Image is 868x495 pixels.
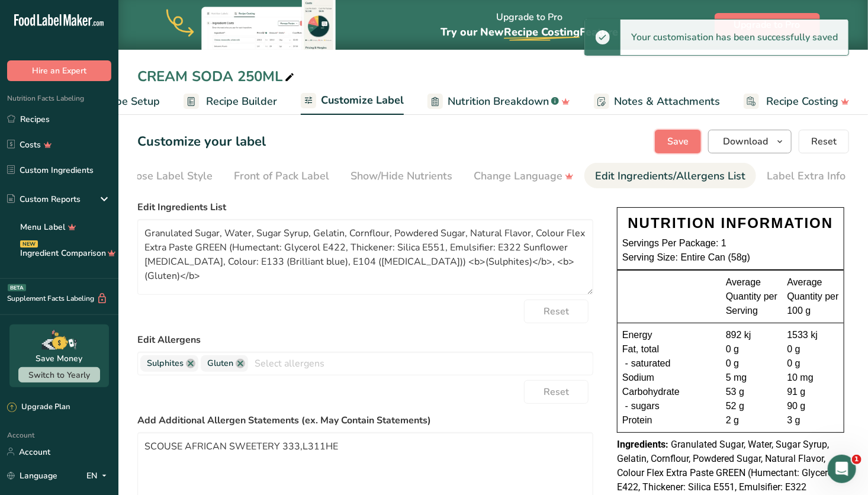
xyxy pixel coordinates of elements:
span: Fat, total [622,342,659,356]
div: NUTRITION INFORMATION [622,213,839,234]
div: EN [86,468,111,483]
div: Front of Pack Label [234,168,329,184]
span: Save [667,134,689,149]
span: Recipe Builder [206,94,277,110]
button: Save [655,130,701,153]
span: Try our New Feature [441,25,618,39]
button: Upgrade to Pro [715,13,820,37]
button: Switch to Yearly [18,367,100,382]
div: Label Extra Info [767,168,846,184]
span: Notes & Attachments [614,94,720,110]
span: sugars [631,399,660,413]
button: Reset [524,380,589,404]
div: NEW [20,240,38,247]
a: Recipe Builder [184,88,277,115]
span: Sodium [622,371,654,385]
span: Customize Label [321,92,404,108]
div: 52 g [726,399,778,413]
div: Show/Hide Nutrients [351,168,452,184]
span: Recipe Setup [95,94,160,110]
label: Edit Allergens [137,333,593,347]
label: Add Additional Allergen Statements (ex. May Contain Statements) [137,413,593,427]
div: - [622,399,631,413]
div: 3 g [787,413,840,427]
div: 1533 kj [787,328,840,342]
div: 892 kj [726,328,778,342]
div: 90 g [787,399,840,413]
div: 0 g [726,356,778,371]
div: CREAM SODA 250ML [137,66,297,87]
input: Select allergens [248,354,593,372]
a: Customize Label [301,87,404,115]
span: Switch to Yearly [28,369,90,381]
div: 5 mg [726,371,778,385]
div: 53 g [726,385,778,399]
span: Nutrition Breakdown [448,94,549,110]
div: Average Quantity per Serving [726,275,778,318]
div: Average Quantity per 100 g [787,275,840,318]
button: Hire an Expert [7,60,111,81]
span: Reset [544,385,569,399]
span: Energy [622,328,652,342]
iframe: Intercom live chat [828,455,856,483]
div: Custom Reports [7,193,81,205]
div: Serving Size: Entire Can (58g) [622,250,839,265]
span: Reset [811,134,837,149]
div: Upgrade Plan [7,401,70,413]
span: Ingredients: [617,439,668,450]
div: BETA [8,284,26,291]
span: Protein [622,413,652,427]
div: Servings Per Package: 1 [622,236,839,250]
span: Gluten [207,357,233,370]
span: 1 [852,455,861,464]
div: - [622,356,631,371]
div: 0 g [726,342,778,356]
a: Nutrition Breakdown [427,88,570,115]
a: Language [7,465,57,486]
div: Save Money [36,352,83,365]
span: saturated [631,356,671,371]
div: Upgrade to Pro [441,1,618,50]
h1: Customize your label [137,132,266,152]
div: 10 mg [787,371,840,385]
a: Notes & Attachments [594,88,720,115]
div: Your customisation has been successfully saved [621,20,848,55]
a: Recipe Costing [744,88,850,115]
button: Reset [799,130,849,153]
button: Download [708,130,792,153]
div: 0 g [787,356,840,371]
span: Download [723,134,768,149]
span: Sulphites [147,357,184,370]
div: 0 g [787,342,840,356]
div: Change Language [474,168,574,184]
div: 2 g [726,413,778,427]
div: Edit Ingredients/Allergens List [595,168,745,184]
label: Edit Ingredients List [137,200,593,214]
button: Reset [524,300,589,323]
div: 91 g [787,385,840,399]
span: Upgrade to Pro [734,18,801,32]
div: Choose Label Style [117,168,213,184]
span: Reset [544,304,569,319]
span: Carbohydrate [622,385,680,399]
span: Recipe Costing [766,94,838,110]
span: Recipe Costing [504,25,580,39]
